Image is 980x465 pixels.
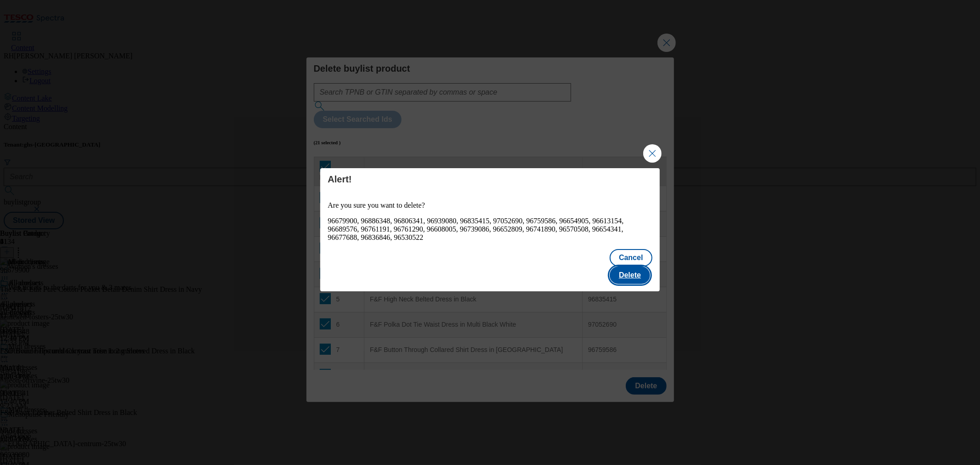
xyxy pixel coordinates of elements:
button: Close Modal [643,144,662,163]
div: Modal [320,168,659,291]
button: Cancel [610,249,652,267]
h4: Alert! [328,174,652,185]
button: Delete [610,267,650,284]
p: Are you sure you want to delete? [328,201,652,210]
div: 96679900, 96886348, 96806341, 96939080, 96835415, 97052690, 96759586, 96654905, 96613154, 9668957... [328,217,652,242]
